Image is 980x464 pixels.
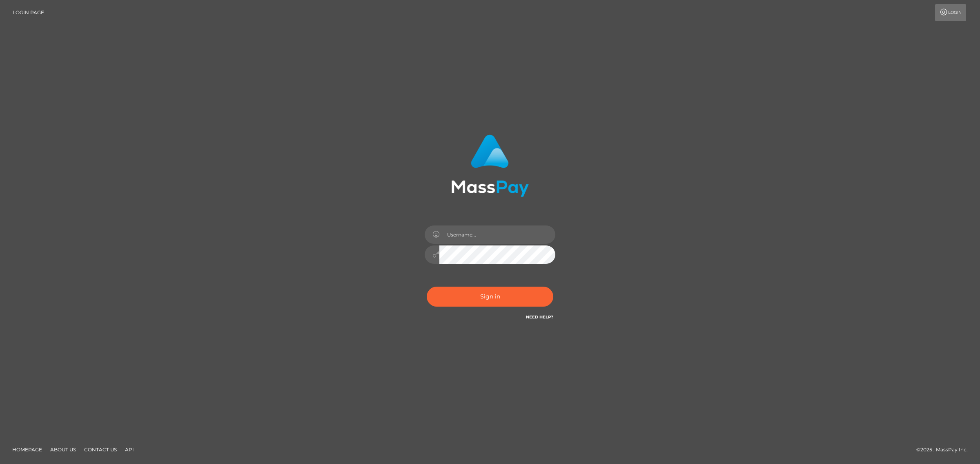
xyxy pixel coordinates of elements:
input: Username... [439,225,555,244]
button: Sign in [427,287,553,307]
a: Login [935,4,966,21]
img: MassPay Login [451,135,529,197]
a: Login Page [13,4,44,21]
a: About Us [47,443,79,456]
a: Contact Us [81,443,120,456]
a: API [122,443,137,456]
a: Need Help? [526,314,553,320]
div: © 2025 , MassPay Inc. [916,445,974,454]
a: Homepage [9,443,45,456]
